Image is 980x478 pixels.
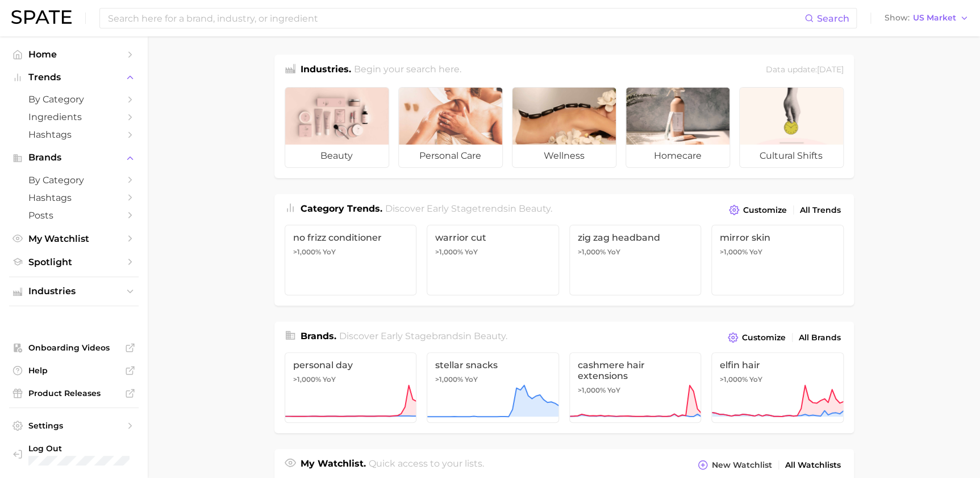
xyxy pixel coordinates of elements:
span: Customize [742,333,786,343]
span: beauty [285,145,389,167]
span: mirror skin [720,232,835,243]
a: cultural shifts [739,87,844,168]
button: Trends [9,69,139,86]
span: homecare [626,145,729,167]
span: YoY [749,375,762,384]
span: YoY [465,248,478,257]
a: All Trends [797,203,844,218]
h2: Quick access to your lists. [369,457,484,473]
a: All Watchlists [782,458,844,473]
span: YoY [607,248,620,257]
a: All Brands [796,330,844,345]
span: cashmere hair extensions [578,360,693,381]
span: Industries [28,286,119,296]
a: Hashtags [9,189,139,207]
a: Onboarding Videos [9,339,139,356]
span: cultural shifts [740,145,843,167]
span: All Brands [799,333,841,343]
span: Discover Early Stage brands in . [339,331,507,341]
span: warrior cut [435,232,551,243]
span: elfin hair [720,360,835,370]
a: Spotlight [9,253,139,271]
img: SPATE [11,10,72,24]
span: >1,000% [578,248,606,256]
span: >1,000% [435,248,463,256]
a: homecare [625,87,730,168]
a: mirror skin>1,000% YoY [711,225,844,295]
span: by Category [28,175,119,186]
span: by Category [28,94,119,105]
a: Settings [9,417,139,434]
span: Ingredients [28,112,119,122]
span: YoY [465,375,478,384]
a: by Category [9,90,139,108]
span: YoY [323,375,336,384]
a: zig zag headband>1,000% YoY [569,225,702,295]
a: cashmere hair extensions>1,000% YoY [569,352,702,423]
span: >1,000% [435,375,463,384]
span: Customize [743,205,787,215]
span: Trends [28,72,119,83]
span: Onboarding Videos [28,343,119,353]
span: Brands [28,153,119,163]
button: ShowUS Market [882,11,971,26]
a: elfin hair>1,000% YoY [711,352,844,423]
span: Posts [28,210,119,221]
span: personal day [293,360,408,370]
span: All Trends [800,205,841,215]
a: stellar snacks>1,000% YoY [427,352,559,423]
a: Hashtags [9,126,139,143]
a: personal care [398,87,503,168]
h2: Begin your search here. [354,63,461,78]
span: Settings [28,421,119,431]
span: Log Out [28,443,130,454]
span: zig zag headband [578,232,693,243]
a: warrior cut>1,000% YoY [427,225,559,295]
span: >1,000% [720,248,748,256]
button: New Watchlist [695,457,774,473]
button: Industries [9,283,139,300]
a: personal day>1,000% YoY [285,352,417,423]
span: beauty [519,203,551,214]
a: beauty [285,87,389,168]
span: Help [28,365,119,376]
span: personal care [399,145,502,167]
span: >1,000% [293,248,321,256]
a: My Watchlist [9,230,139,248]
span: no frizz conditioner [293,232,408,243]
a: by Category [9,171,139,189]
a: Product Releases [9,385,139,402]
span: >1,000% [293,375,321,384]
span: Hashtags [28,129,119,140]
div: Data update: [DATE] [766,63,844,78]
span: Brands . [301,331,336,341]
a: Ingredients [9,108,139,126]
a: Posts [9,207,139,224]
span: US Market [913,15,956,21]
a: no frizz conditioner>1,000% YoY [285,225,417,295]
a: Log out. Currently logged in with e-mail jek@cosmax.com. [9,440,139,469]
span: YoY [607,386,620,395]
span: My Watchlist [28,233,119,244]
a: Home [9,46,139,63]
span: >1,000% [720,375,748,384]
span: Spotlight [28,257,119,267]
input: Search here for a brand, industry, or ingredient [107,9,804,28]
span: beauty [474,331,506,341]
span: Search [817,13,849,24]
h1: Industries. [301,63,351,78]
span: Hashtags [28,192,119,203]
span: Show [885,15,910,21]
span: wellness [512,145,616,167]
span: YoY [749,248,762,257]
span: Product Releases [28,388,119,398]
button: Brands [9,149,139,166]
span: New Watchlist [712,460,772,470]
button: Customize [725,329,788,345]
a: wellness [512,87,616,168]
h1: My Watchlist. [301,457,366,473]
span: Home [28,49,119,60]
span: >1,000% [578,386,606,394]
span: All Watchlists [785,460,841,470]
span: YoY [323,248,336,257]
